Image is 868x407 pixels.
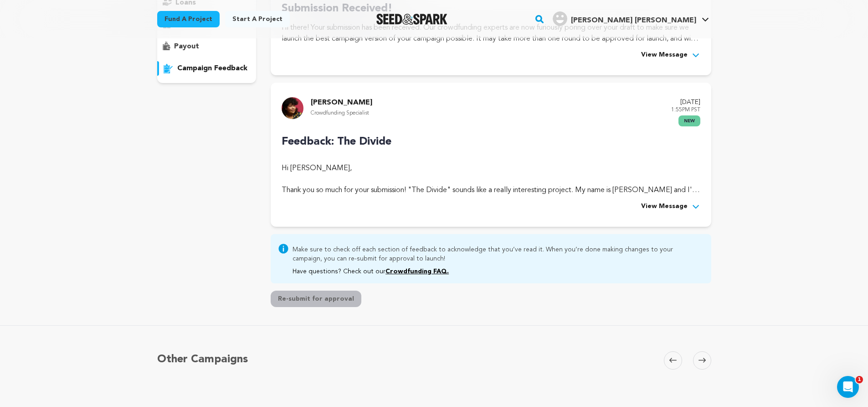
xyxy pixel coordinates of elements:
span: View Message [641,50,688,61]
p: Crowdfunding Specialist [311,108,372,119]
span: [PERSON_NAME] [PERSON_NAME] [571,17,696,24]
p: 1:55PM PST [671,105,700,115]
div: Barkley J.'s Profile [553,11,696,26]
button: payout [157,39,257,54]
span: Barkley J.'s Profile [551,10,711,29]
p: campaign feedback [177,63,247,74]
span: 1 [856,376,863,383]
p: Make sure to check off each section of feedback to acknowledge that you’ve read it. When you’re d... [293,243,704,263]
p: Feedback: The Divide [282,134,700,150]
span: View Message [641,201,688,212]
span: new [678,115,700,126]
p: Have questions? Check out our [293,267,704,276]
p: [DATE] [671,97,700,108]
a: Seed&Spark Homepage [376,14,448,25]
p: Hi [PERSON_NAME], Thank you so much for your submission! "The Divide" sounds like a really intere... [282,163,700,196]
p: [PERSON_NAME] [311,97,372,108]
img: Seed&Spark Logo Dark Mode [376,14,448,25]
h5: Other Campaigns [157,351,248,368]
button: Re-submit for approval [271,291,361,307]
button: View Message [641,50,700,61]
a: Barkley J.'s Profile [551,10,711,26]
button: View Message [641,201,700,212]
a: Start a project [225,11,290,27]
img: 9732bf93d350c959.jpg [282,97,303,119]
p: payout [174,41,199,52]
iframe: Intercom live chat [837,376,859,398]
a: Crowdfunding FAQ. [385,268,449,275]
a: Fund a project [157,11,220,27]
button: campaign feedback [157,61,257,76]
img: user.png [553,11,567,26]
